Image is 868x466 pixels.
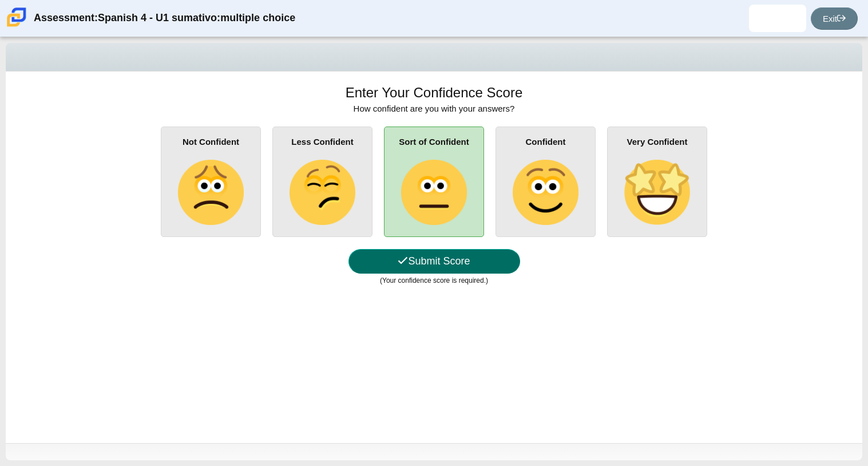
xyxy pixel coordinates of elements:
[513,160,578,225] img: slightly-smiling-face.png
[768,9,787,27] img: osmar.romeronavarr.S9KShT
[399,137,469,147] b: Sort of Confident
[624,160,689,225] img: star-struck-face.png
[823,14,837,23] thspan: Exit
[220,11,295,25] thspan: multiple choice
[98,11,220,25] thspan: Spanish 4 - U1 sumativo:
[5,21,29,31] a: Carmen School of Science & Technology
[178,160,243,225] img: slightly-frowning-face.png
[627,137,688,147] b: Very Confident
[348,249,520,274] button: Submit Score
[183,137,239,147] b: Not Confident
[526,137,566,147] b: Confident
[811,7,858,30] a: Exit
[291,137,353,147] b: Less Confident
[401,160,466,225] img: neutral-face.png
[486,277,488,285] thspan: )
[34,11,98,25] thspan: Assessment:
[354,104,515,113] span: How confident are you with your answers?
[290,160,355,225] img: confused-face.png
[346,83,523,102] h1: Enter Your Confidence Score
[380,277,486,285] thspan: (Your confidence score is required.
[5,5,29,29] img: Carmen School of Science & Technology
